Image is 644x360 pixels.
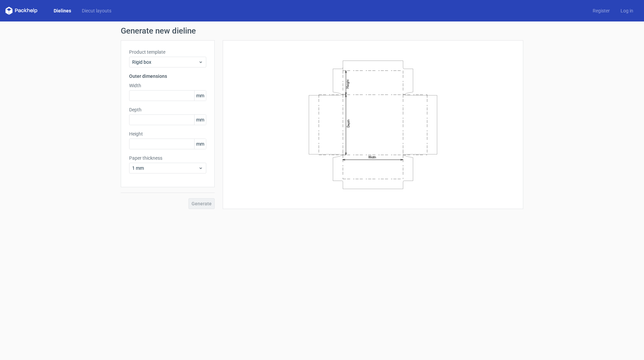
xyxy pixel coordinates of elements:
a: Log in [615,7,639,14]
label: Paper thickness [129,155,206,161]
text: Width [368,155,376,159]
text: Height [346,79,350,88]
span: Rigid box [132,59,198,65]
label: Width [129,82,206,89]
a: Register [587,7,615,14]
span: mm [194,91,206,101]
h1: Generate new dieline [121,27,523,35]
label: Product template [129,49,206,55]
text: Depth [346,119,350,127]
a: Diecut layouts [76,7,117,14]
a: Dielines [48,7,76,14]
label: Height [129,131,206,137]
span: mm [194,115,206,125]
span: mm [194,139,206,149]
h3: Outer dimensions [129,73,206,80]
span: 1 mm [132,165,198,171]
label: Depth [129,106,206,113]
